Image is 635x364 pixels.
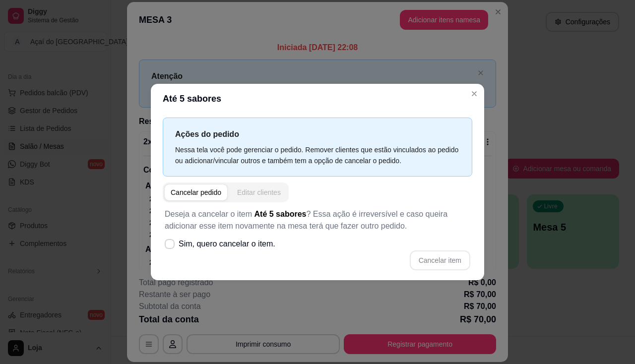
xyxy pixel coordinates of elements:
span: Sim, quero cancelar o item. [179,238,275,250]
div: Editar clientes [237,187,281,197]
button: Close [466,86,482,102]
p: Ações do pedido [175,128,460,140]
div: Nessa tela você pode gerenciar o pedido. Remover clientes que estão vinculados ao pedido ou adici... [175,144,460,166]
p: Deseja a cancelar o item ? Essa ação é irreversível e caso queira adicionar esse item novamente n... [165,208,470,232]
div: Cancelar pedido [171,187,221,197]
header: Até 5 sabores [151,84,484,114]
span: Até 5 sabores [254,210,307,218]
